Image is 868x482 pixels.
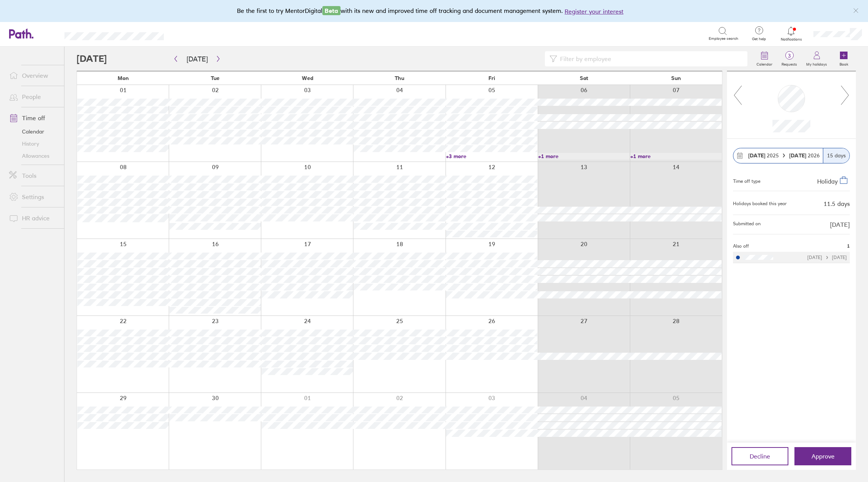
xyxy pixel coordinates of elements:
[3,89,64,104] a: People
[302,75,313,81] span: Wed
[802,60,832,67] label: My holidays
[835,60,853,67] label: Book
[395,75,404,81] span: Thu
[817,177,838,185] span: Holiday
[565,7,623,16] button: Register your interest
[750,453,770,460] span: Decline
[488,75,495,81] span: Fri
[779,37,804,42] span: Notifications
[557,52,743,66] input: Filter by employee
[823,148,849,163] div: 15 days
[777,47,802,71] a: 3Requests
[824,200,850,207] div: 11.5 days
[789,152,820,159] span: 2026
[322,6,341,15] span: Beta
[733,243,749,249] span: Also off
[789,152,808,159] strong: [DATE]
[832,47,856,71] a: Book
[3,110,64,126] a: Time off
[777,60,802,67] label: Requests
[811,453,835,460] span: Approve
[211,75,220,81] span: Tue
[733,221,761,228] span: Submitted on
[748,152,779,159] span: 2025
[748,152,765,159] strong: [DATE]
[830,221,850,228] span: [DATE]
[733,201,787,206] div: Holidays booked this year
[630,153,722,160] a: +1 more
[731,447,788,465] button: Decline
[538,153,629,160] a: +1 more
[671,75,681,81] span: Sun
[733,176,760,185] div: Time off type
[3,189,64,204] a: Settings
[3,168,64,183] a: Tools
[184,30,204,37] div: Search
[3,210,64,226] a: HR advice
[181,53,214,65] button: [DATE]
[779,26,804,42] a: Notifications
[118,75,129,81] span: Mon
[747,37,771,41] span: Get help
[3,150,64,162] a: Allowances
[794,447,851,465] button: Approve
[752,47,777,71] a: Calendar
[709,36,738,41] span: Employee search
[3,68,64,83] a: Overview
[3,126,64,138] a: Calendar
[446,153,537,160] a: +3 more
[580,75,588,81] span: Sat
[802,47,832,71] a: My holidays
[237,6,631,16] div: Be the first to try MentorDigital with its new and improved time off tracking and document manage...
[3,138,64,150] a: History
[752,60,777,67] label: Calendar
[807,255,847,260] div: [DATE] [DATE]
[777,53,802,59] span: 3
[847,243,850,249] span: 1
